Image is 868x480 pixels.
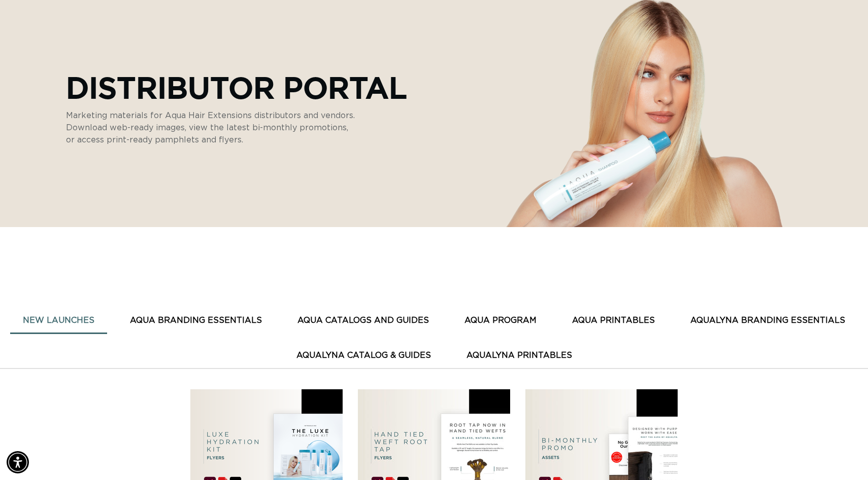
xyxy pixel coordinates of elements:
p: Marketing materials for Aqua Hair Extensions distributors and vendors. Download web-ready images,... [66,109,355,146]
button: AQUA PRINTABLES [559,308,667,333]
p: Distributor Portal [66,70,407,104]
button: AquaLyna Catalog & Guides [284,343,444,368]
button: AquaLyna Branding Essentials [678,308,858,333]
div: Accessibility Menu [7,451,29,473]
button: AQUA BRANDING ESSENTIALS [117,308,275,333]
button: AquaLyna Printables [454,343,585,368]
button: AQUA CATALOGS AND GUIDES [285,308,442,333]
button: AQUA PROGRAM [452,308,549,333]
button: New Launches [10,308,107,333]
